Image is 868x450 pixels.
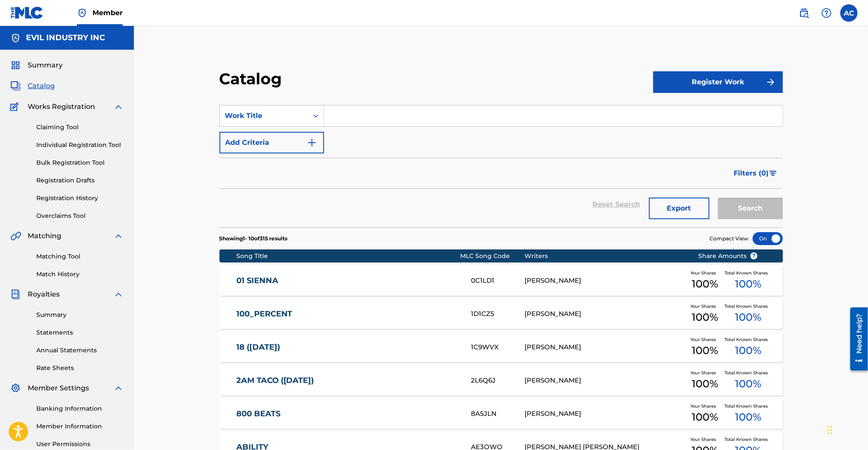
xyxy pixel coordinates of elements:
img: Accounts [10,33,21,43]
a: Rate Sheets [36,364,124,373]
span: Total Known Shares [725,370,771,376]
span: Total Known Shares [725,403,771,409]
img: expand [113,231,124,241]
a: Claiming Tool [36,123,124,132]
div: 8A5JLN [471,409,525,419]
span: 100 % [692,376,718,392]
div: 2L6Q6J [471,376,525,386]
a: Banking Information [36,404,124,413]
div: 0C1LD1 [471,276,525,286]
div: [PERSON_NAME] [525,376,685,386]
img: expand [113,289,124,300]
a: Registration History [36,194,124,203]
form: Search Form [219,105,783,227]
div: Help [818,4,835,22]
a: Bulk Registration Tool [36,158,124,167]
span: 100 % [735,376,761,392]
span: 100 % [692,343,718,358]
img: MLC Logo [10,6,44,19]
img: Royalties [10,289,21,300]
span: Compact View [710,235,749,243]
img: 9d2ae6d4665cec9f34b9.svg [307,137,317,148]
button: Export [649,198,709,219]
span: Your Shares [690,303,719,310]
span: Catalog [28,81,55,91]
a: 01 SIENNA [236,276,459,286]
a: Annual Statements [36,346,124,355]
span: Your Shares [690,336,719,343]
span: Royalties [28,289,60,300]
button: Add Criteria [219,132,324,153]
div: 1C9WVX [471,342,525,352]
a: Individual Registration Tool [36,140,124,150]
a: Overclaims Tool [36,211,124,220]
a: Member Information [36,422,124,431]
span: Your Shares [690,270,719,276]
img: filter [769,171,777,176]
span: 100 % [692,276,718,292]
img: Summary [10,60,21,70]
h5: EVIL INDUSTRY INC [26,33,105,43]
span: ? [750,252,757,259]
span: 100 % [692,409,718,425]
a: 800 BEATS [236,409,459,419]
a: Public Search [795,4,813,22]
div: Work Title [225,111,303,121]
div: User Menu [840,4,858,22]
span: Total Known Shares [725,303,771,310]
a: User Permissions [36,440,124,449]
span: Share Amounts [698,252,758,261]
img: Works Registration [10,102,22,112]
span: 100 % [692,310,718,325]
div: Writers [525,252,685,261]
span: Your Shares [690,403,719,409]
img: expand [113,383,124,393]
a: 100_PERCENT [236,309,459,319]
img: Matching [10,231,21,241]
span: Total Known Shares [725,336,771,343]
div: [PERSON_NAME] [525,276,685,286]
img: search [799,8,809,18]
span: Your Shares [690,436,719,443]
div: [PERSON_NAME] [525,309,685,319]
button: Register Work [653,71,783,93]
div: Song Title [236,252,461,261]
span: 100 % [735,409,761,425]
a: Matching Tool [36,252,124,261]
a: CatalogCatalog [10,81,55,91]
span: Matching [28,231,61,241]
a: Summary [36,310,124,319]
span: 100 % [735,343,761,358]
span: Summary [28,60,63,70]
div: 1D1CZ5 [471,309,525,319]
span: Works Registration [28,102,95,112]
img: f7272a7cc735f4ea7f67.svg [766,77,776,87]
a: Match History [36,270,124,279]
span: Total Known Shares [725,270,771,276]
a: SummarySummary [10,60,63,70]
div: [PERSON_NAME] [525,409,685,419]
iframe: Chat Widget [825,409,868,450]
h2: Catalog [219,69,286,89]
a: Statements [36,328,124,337]
img: help [821,8,832,18]
a: 2AM TACO ([DATE]) [236,376,459,386]
div: Drag [827,417,833,443]
span: Your Shares [690,370,719,376]
span: 100 % [735,276,761,292]
span: Member [92,8,123,18]
img: expand [113,102,124,112]
a: Registration Drafts [36,176,124,185]
div: [PERSON_NAME] [525,342,685,352]
img: Catalog [10,81,21,91]
span: Member Settings [28,383,89,393]
img: Member Settings [10,383,21,393]
span: Total Known Shares [725,436,771,443]
button: Filters (0) [729,163,783,184]
span: 100 % [735,310,761,325]
a: 18 ([DATE]) [236,342,459,352]
p: Showing 1 - 10 of 315 results [219,235,288,243]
